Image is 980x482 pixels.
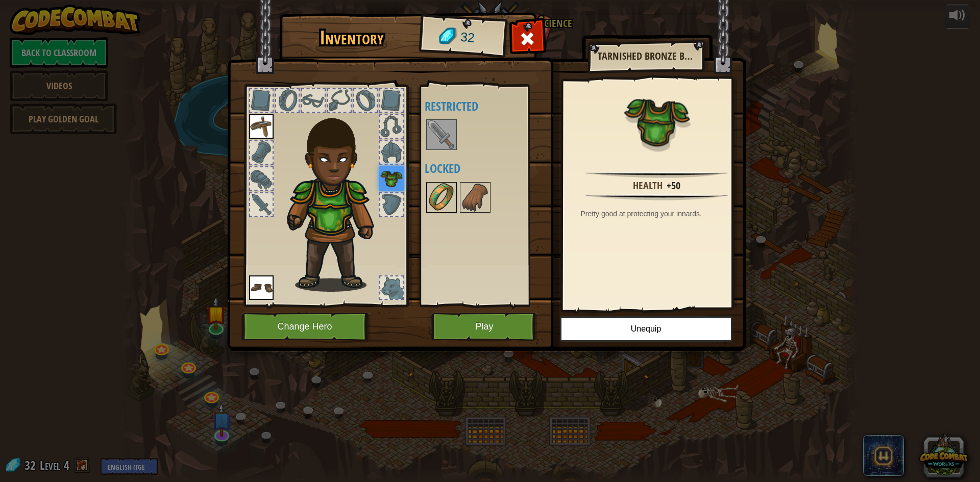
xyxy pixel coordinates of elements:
img: portrait.png [427,120,456,149]
img: hr.png [585,171,727,178]
img: hr.png [585,194,727,200]
button: Play [431,313,538,341]
img: raider_hair.png [282,104,392,292]
img: portrait.png [427,183,456,212]
div: Pretty good at protecting your innards. [581,209,738,219]
h1: Inventory [287,27,417,48]
h4: Locked [425,162,545,175]
img: portrait.png [624,88,690,154]
h4: Restricted [425,99,545,113]
h2: Tarnished Bronze Breastplate [598,50,694,62]
img: portrait.png [461,183,489,212]
button: Change Hero [241,313,371,341]
img: portrait.png [249,114,274,139]
div: Health [633,179,663,193]
img: portrait.png [249,275,274,300]
span: 32 [459,28,475,47]
div: +50 [667,179,680,193]
img: portrait.png [379,166,404,191]
button: Unequip [560,316,732,342]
